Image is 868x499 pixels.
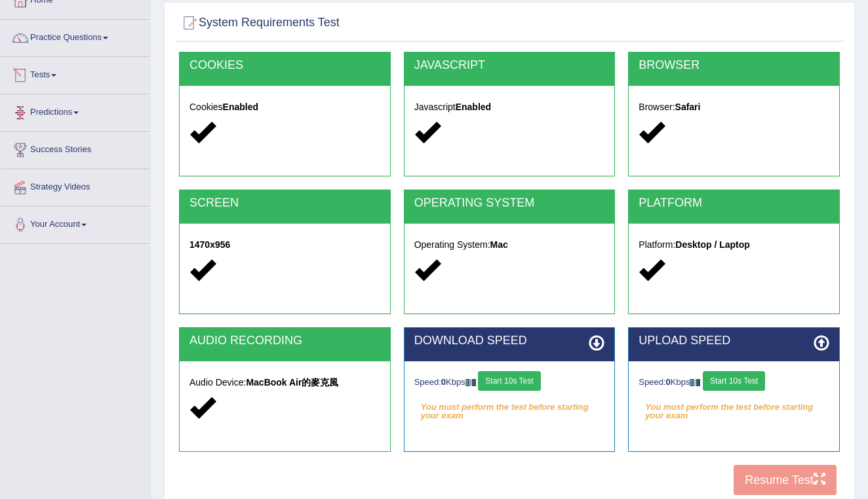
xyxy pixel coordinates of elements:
img: ajax-loader-fb-connection.gif [465,379,476,386]
button: Start 10s Test [703,371,765,391]
a: Success Stories [1,132,150,165]
h5: Browser: [639,102,829,112]
h2: DOWNLOAD SPEED [414,334,605,348]
h2: JAVASCRIPT [414,59,605,72]
strong: 0 [441,377,446,387]
h2: PLATFORM [639,197,829,210]
a: Your Account [1,207,150,239]
h2: AUDIO RECORDING [189,334,380,348]
h2: System Requirements Test [179,13,340,33]
strong: Mac [490,239,508,250]
strong: Enabled [456,102,491,112]
strong: MacBook Air的麥克風 [246,377,338,388]
strong: Enabled [223,102,258,112]
h5: Audio Device: [189,378,380,388]
div: Speed: Kbps [414,371,605,394]
h2: COOKIES [189,59,380,72]
h5: Operating System: [414,240,605,250]
div: Speed: Kbps [639,371,829,394]
button: Start 10s Test [478,371,540,391]
em: You must perform the test before starting your exam [639,397,829,417]
h2: UPLOAD SPEED [639,334,829,348]
h5: Cookies [189,102,380,112]
a: Tests [1,57,150,90]
em: You must perform the test before starting your exam [414,397,605,417]
strong: 0 [666,377,671,387]
strong: Desktop / Laptop [675,239,750,250]
h2: BROWSER [639,59,829,72]
img: ajax-loader-fb-connection.gif [690,379,700,386]
h2: OPERATING SYSTEM [414,197,605,210]
h5: Javascript [414,102,605,112]
h5: Platform: [639,240,829,250]
a: Practice Questions [1,20,150,52]
a: Strategy Videos [1,169,150,202]
strong: Safari [675,102,701,112]
a: Predictions [1,94,150,127]
h2: SCREEN [189,197,380,210]
strong: 1470x956 [189,239,230,250]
